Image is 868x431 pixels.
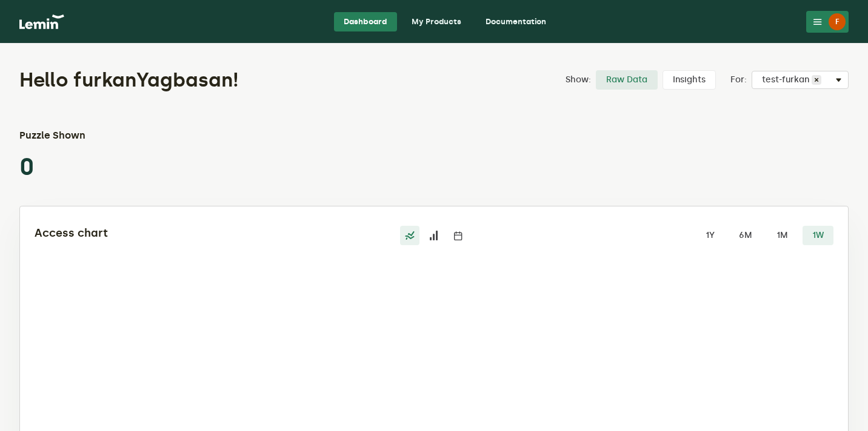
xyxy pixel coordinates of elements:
h3: Puzzle Shown [19,128,124,143]
a: Dashboard [334,12,397,31]
img: logo [19,15,64,29]
a: My Products [402,12,471,31]
h1: Hello furkanYagbasan! [19,68,481,92]
button: F [806,11,849,33]
span: test-furkan [762,75,812,85]
label: 1Y [695,226,724,245]
a: Documentation [476,12,556,31]
h2: Access chart [35,226,301,240]
label: Show: [566,75,591,85]
label: For: [730,75,747,85]
p: 0 [19,153,124,182]
label: Raw Data [596,70,658,90]
label: 1M [767,226,798,245]
label: 1W [803,226,833,245]
div: F [829,13,846,30]
label: Insights [663,70,716,90]
label: 6M [729,226,762,245]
